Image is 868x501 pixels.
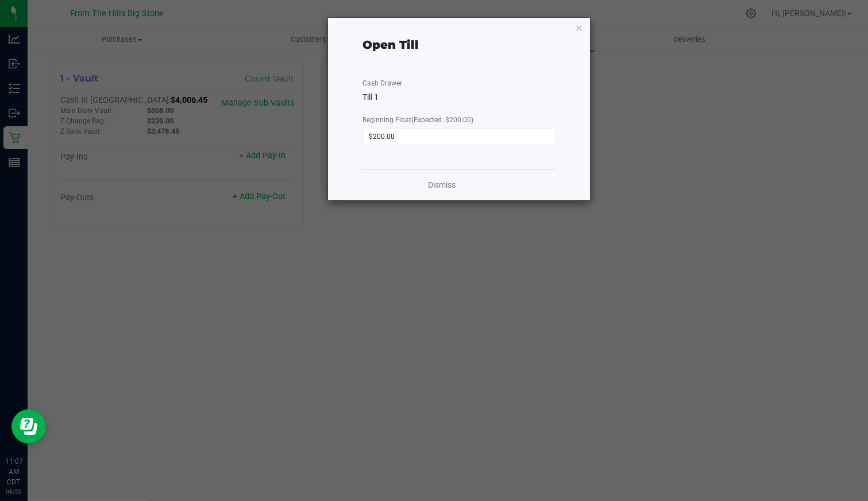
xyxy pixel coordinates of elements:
label: Cash Drawer [362,78,402,88]
a: Dismiss [428,179,456,191]
iframe: Resource center [11,409,46,444]
span: (Expected: $200.00) [411,116,473,124]
div: Open Till [362,36,419,53]
span: Beginning Float [362,116,473,124]
div: Till 1 [362,91,555,103]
